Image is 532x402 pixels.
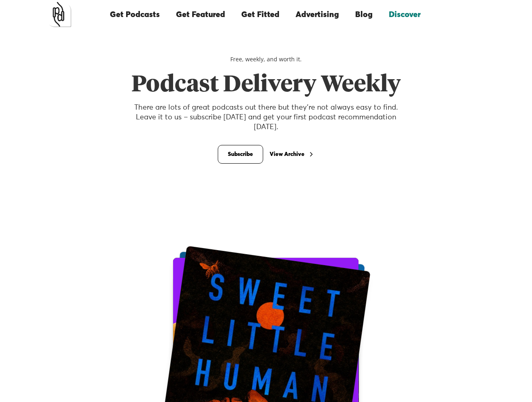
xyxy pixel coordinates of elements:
a: Get Fitted [233,1,287,28]
a: Blog [347,1,381,28]
a: Advertising [287,1,347,28]
a: home [46,2,71,27]
a: Discover [381,1,429,28]
div: View Archive [270,151,305,157]
a: Get Podcasts [102,1,168,28]
a: View Archive [270,149,314,159]
p: There are lots of great podcasts out there but they’re not always easy to find. Leave it to us – ... [126,103,406,132]
a: Get Featured [168,1,233,28]
h1: Podcast Delivery Weekly [126,71,406,99]
a: Subscribe [218,145,263,164]
div: Free, weekly, and worth it. [126,55,406,63]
